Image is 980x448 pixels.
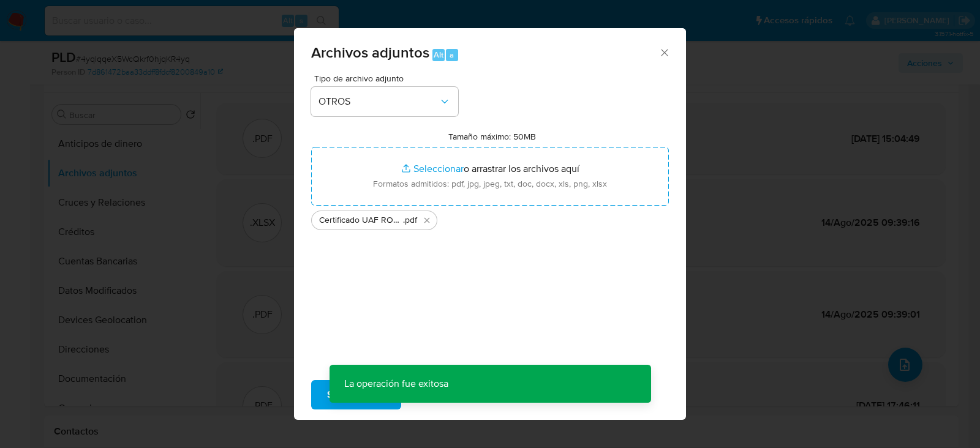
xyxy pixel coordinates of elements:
[314,74,461,83] span: Tipo de archivo adjunto
[327,381,385,408] span: Subir archivo
[422,381,462,408] span: Cancelar
[318,95,439,108] span: OTROS
[311,206,669,230] ul: Archivos seleccionados
[434,49,443,61] span: Alt
[448,131,536,142] label: Tamaño máximo: 50MB
[450,49,454,61] span: a
[311,380,401,409] button: Subir archivo
[330,365,463,403] p: La operación fue exitosa
[658,47,669,58] button: Cerrar
[319,214,403,226] span: Certificado UAF ROS #1244
[311,42,429,63] span: Archivos adjuntos
[311,87,458,116] button: OTROS
[420,213,434,228] button: Eliminar Certificado UAF ROS #1244.pdf
[403,214,417,226] span: .pdf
